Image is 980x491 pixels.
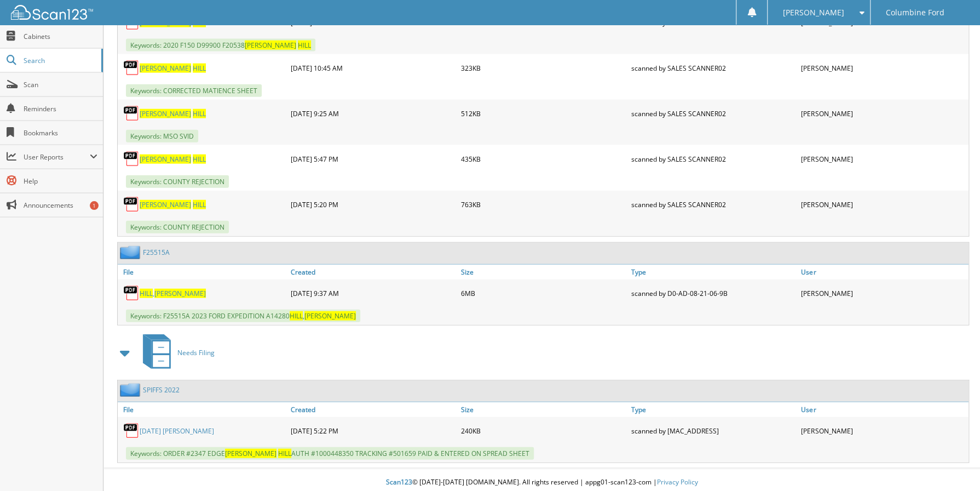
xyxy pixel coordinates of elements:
div: scanned by SALES SCANNER02 [628,148,798,170]
div: 512KB [458,102,629,124]
span: Search [24,56,96,65]
div: 763KB [458,193,629,215]
span: [PERSON_NAME] [154,289,206,298]
div: scanned by SALES SCANNER02 [628,193,798,215]
a: User [798,402,969,417]
div: [PERSON_NAME] [798,102,969,124]
img: PDF.png [123,105,140,122]
span: Keywords: F25515A 2023 FORD EXPEDITION A14280 , [126,310,360,322]
img: PDF.png [123,285,140,301]
a: SPIFFS 2022 [143,385,180,395]
span: [PERSON_NAME] [140,200,191,209]
div: scanned by SALES SCANNER02 [628,102,798,124]
a: Size [458,265,629,279]
span: Needs Filing [177,348,215,357]
span: [PERSON_NAME] [245,41,296,50]
div: [DATE] 10:45 AM [288,57,458,79]
span: Keywords: CORRECTED MATIENCE SHEET [126,84,262,97]
span: [PERSON_NAME] [140,64,191,73]
a: [PERSON_NAME] HILL [140,109,206,118]
span: Keywords: 2020 F150 D99900 F20538 [126,39,315,52]
div: [PERSON_NAME] [798,148,969,170]
span: [PERSON_NAME] [225,449,276,458]
div: scanned by SALES SCANNER02 [628,57,798,79]
div: [PERSON_NAME] [798,282,969,304]
div: 323KB [458,57,629,79]
a: [PERSON_NAME] HILL [140,155,206,164]
span: [PERSON_NAME] [140,109,191,118]
a: Privacy Policy [657,477,698,487]
span: [PERSON_NAME] [783,9,844,16]
img: PDF.png [123,151,140,167]
a: Created [288,402,458,417]
img: scan123-logo-white.svg [11,5,93,20]
div: [DATE] 9:37 AM [288,282,458,304]
img: folder2.png [120,383,143,397]
div: [PERSON_NAME] [798,193,969,215]
span: Cabinets [24,32,97,41]
div: [DATE] 5:22 PM [288,420,458,442]
span: User Reports [24,152,90,162]
span: HILL [193,200,206,209]
span: Reminders [24,104,97,113]
span: Scan [24,80,97,89]
div: [PERSON_NAME] [798,420,969,442]
div: 240KB [458,420,629,442]
span: Keywords: COUNTY REJECTION [126,221,229,233]
div: [DATE] 9:25 AM [288,102,458,124]
div: scanned by [MAC_ADDRESS] [628,420,798,442]
span: Announcements [24,201,97,210]
a: User [798,265,969,279]
span: [PERSON_NAME] [304,311,356,321]
iframe: Chat Widget [925,438,980,491]
a: Type [628,402,798,417]
span: HILL [140,289,153,298]
a: Needs Filing [136,331,215,374]
span: HILL [290,311,303,321]
img: PDF.png [123,423,140,439]
div: [DATE] 5:47 PM [288,148,458,170]
img: PDF.png [123,60,140,76]
span: Bookmarks [24,128,97,138]
span: HILL [193,155,206,164]
span: Keywords: MSO SVID [126,130,198,142]
span: [PERSON_NAME] [140,155,191,164]
a: F25515A [143,248,170,257]
a: Type [628,265,798,279]
a: File [118,265,288,279]
span: HILL [193,109,206,118]
a: HILL,[PERSON_NAME] [140,289,206,298]
span: Help [24,176,97,186]
div: [PERSON_NAME] [798,57,969,79]
a: Size [458,402,629,417]
span: Keywords: ORDER #2347 EDGE AUTH #1000448350 TRACKING #501659 PAID & ENTERED ON SPREAD SHEET [126,447,534,460]
a: File [118,402,288,417]
span: HILL [298,41,311,50]
img: folder2.png [120,245,143,259]
span: HILL [278,449,291,458]
div: 6MB [458,282,629,304]
a: [PERSON_NAME] HILL [140,200,206,209]
span: Keywords: COUNTY REJECTION [126,175,229,188]
a: [DATE] [PERSON_NAME] [140,426,214,436]
div: [DATE] 5:20 PM [288,193,458,215]
div: scanned by D0-AD-08-21-06-9B [628,282,798,304]
span: Scan123 [386,477,412,487]
img: PDF.png [123,196,140,213]
div: 435KB [458,148,629,170]
span: Columbine Ford [886,9,944,16]
div: 1 [90,201,99,210]
a: Created [288,265,458,279]
a: [PERSON_NAME] HILL [140,64,206,73]
span: HILL [193,64,206,73]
